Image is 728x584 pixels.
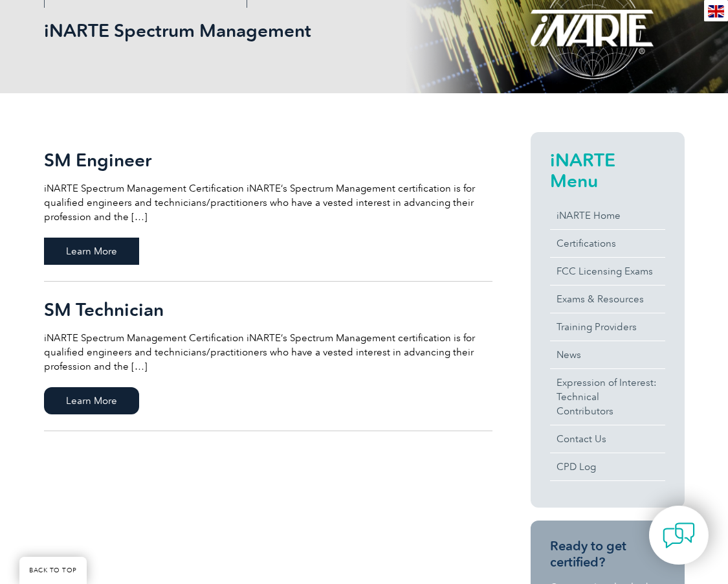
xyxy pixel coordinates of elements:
[550,258,665,285] a: FCC Licensing Exams
[550,538,665,570] h3: Ready to get certified?
[708,5,724,17] img: en
[44,181,492,224] p: iNARTE Spectrum Management Certification iNARTE’s Spectrum Management certification is for qualif...
[44,238,139,265] span: Learn More
[550,230,665,257] a: Certifications
[550,202,665,229] a: iNARTE Home
[550,369,665,425] a: Expression of Interest:Technical Contributors
[550,453,665,480] a: CPD Log
[44,19,397,41] h1: iNARTE Spectrum Management
[550,150,665,191] h2: iNARTE Menu
[44,331,492,374] p: iNARTE Spectrum Management Certification iNARTE’s Spectrum Management certification is for qualif...
[550,341,665,368] a: News
[44,282,492,431] a: SM Technician iNARTE Spectrum Management Certification iNARTE’s Spectrum Management certification...
[44,132,492,282] a: SM Engineer iNARTE Spectrum Management Certification iNARTE’s Spectrum Management certification i...
[44,387,139,414] span: Learn More
[44,150,492,170] h2: SM Engineer
[550,425,665,453] a: Contact Us
[44,299,492,320] h2: SM Technician
[19,557,87,584] a: BACK TO TOP
[550,313,665,341] a: Training Providers
[550,286,665,313] a: Exams & Resources
[663,519,695,552] img: contact-chat.png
